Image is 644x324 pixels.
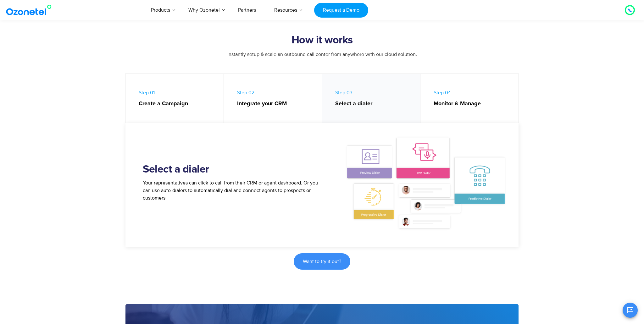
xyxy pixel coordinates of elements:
button: Open chat [623,303,638,318]
a: Step 04Monitor & Manage [420,74,519,126]
span: Step 01 [139,90,217,108]
span: Step 02 [237,90,316,108]
a: Step 02Integrate your CRM [224,74,322,126]
span: Your representatives can click to call from their CRM or agent dashboard. Or you can use auto-dia... [143,180,318,201]
strong: Monitor & Manage [434,100,513,108]
a: Request a Demo [314,3,368,18]
a: Step 01Create a Campaign [125,74,224,126]
a: Step 03Select a dialer [322,74,420,126]
strong: Select a dialer [335,100,414,108]
strong: Create a Campaign [139,100,217,108]
span: Step 04 [434,90,513,108]
span: Step 03 [335,90,414,108]
h2: Select a dialer [143,163,322,176]
h2: How it works [125,34,519,47]
a: Want to try it out? [294,253,350,270]
span: Want to try it out? [303,259,341,264]
span: Instantly setup & scale an outbound call center from anywhere with our cloud solution. [227,51,417,58]
strong: Integrate your CRM [237,100,316,108]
